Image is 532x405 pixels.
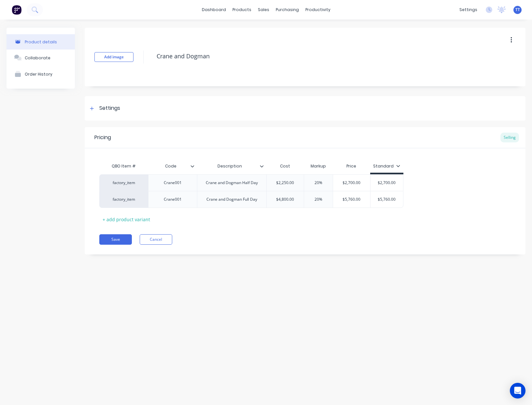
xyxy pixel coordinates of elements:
[197,160,266,173] div: Description
[267,175,304,191] div: $2,250.00
[302,191,335,208] div: 20%
[515,7,520,13] span: TT
[99,234,132,245] button: Save
[302,5,334,15] div: productivity
[25,55,50,60] div: Collaborate
[106,196,142,202] div: factory_item
[371,191,403,208] div: $5,760.00
[333,175,370,191] div: $2,700.00
[229,5,255,15] div: products
[157,195,189,204] div: Crane001
[157,179,189,187] div: Crane001
[201,195,262,204] div: Crane and Dogman Full Day
[197,158,262,174] div: Description
[106,180,142,186] div: factory_item
[94,52,133,62] button: Add image
[25,72,52,77] div: Order History
[273,5,302,15] div: purchasing
[371,175,403,191] div: $2,700.00
[333,191,370,208] div: $5,760.00
[266,160,304,173] div: Cost
[500,133,519,142] div: Selling
[510,383,525,398] div: Open Intercom Messenger
[99,174,403,191] div: factory_itemCrane001Crane and Dogman Half Day$2,250.0020%$2,700.00$2,700.00
[302,175,335,191] div: 20%
[456,5,481,15] div: settings
[99,160,148,173] div: QBO Item #
[304,160,333,173] div: Markup
[255,5,273,15] div: sales
[12,5,21,15] img: Factory
[99,104,120,112] div: Settings
[94,134,111,141] div: Pricing
[201,179,263,187] div: Crane and Dogman Half Day
[140,234,172,245] button: Cancel
[7,34,75,50] button: Product details
[99,214,153,224] div: + add product variant
[333,160,370,173] div: Price
[99,191,403,208] div: factory_itemCrane001Crane and Dogman Full Day$4,800.0020%$5,760.00$5,760.00
[25,39,57,44] div: Product details
[153,49,490,64] textarea: Crane and Dogman
[7,50,75,66] button: Collaborate
[199,5,229,15] a: dashboard
[373,163,400,169] div: Standard
[148,158,193,174] div: Code
[148,160,197,173] div: Code
[267,191,304,208] div: $4,800.00
[7,66,75,82] button: Order History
